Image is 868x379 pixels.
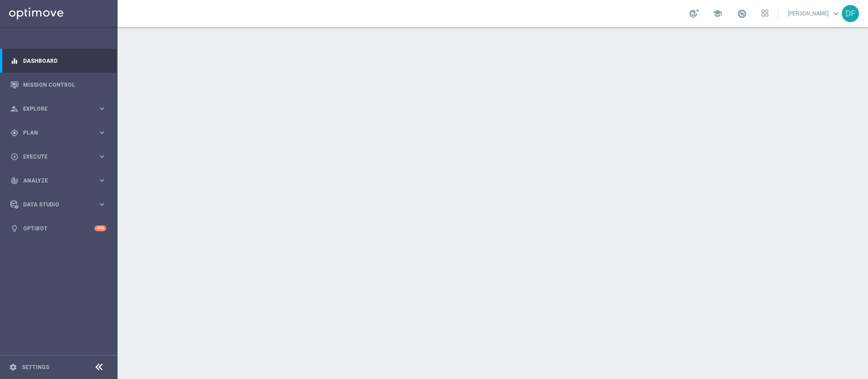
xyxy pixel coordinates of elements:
button: person_search Explore keyboard_arrow_right [10,105,107,112]
a: Mission Control [23,73,106,97]
i: person_search [10,105,19,113]
i: gps_fixed [10,129,19,137]
div: Execute [10,153,98,161]
a: Dashboard [23,49,106,73]
a: Settings [22,365,49,370]
a: [PERSON_NAME]keyboard_arrow_down [787,7,842,20]
button: lightbulb Optibot +10 [10,225,107,232]
div: Dashboard [10,49,106,73]
div: Data Studio [10,201,98,209]
button: play_circle_outline Execute keyboard_arrow_right [10,153,107,160]
i: play_circle_outline [10,153,19,161]
i: keyboard_arrow_right [98,176,106,185]
a: Optibot [23,216,94,240]
div: Analyze [10,177,98,185]
i: keyboard_arrow_right [98,104,106,113]
button: track_changes Analyze keyboard_arrow_right [10,177,107,184]
button: Data Studio keyboard_arrow_right [10,201,107,208]
div: Plan [10,129,98,137]
i: track_changes [10,177,19,185]
span: Data Studio [23,202,98,207]
i: lightbulb [10,225,19,233]
span: Analyze [23,178,98,183]
i: keyboard_arrow_right [98,128,106,137]
div: Mission Control [10,73,106,97]
span: keyboard_arrow_down [831,9,841,19]
i: keyboard_arrow_right [98,200,106,209]
span: Execute [23,154,98,159]
div: DF [842,5,859,22]
button: equalizer Dashboard [10,57,107,65]
button: gps_fixed Plan keyboard_arrow_right [10,129,107,136]
button: Mission Control [10,81,107,89]
i: equalizer [10,57,19,65]
i: keyboard_arrow_right [98,152,106,161]
div: +10 [94,225,106,231]
span: Plan [23,130,98,136]
span: school [712,9,722,19]
span: Explore [23,106,98,112]
div: Explore [10,105,98,113]
i: settings [9,363,17,371]
div: Optibot [10,216,106,240]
